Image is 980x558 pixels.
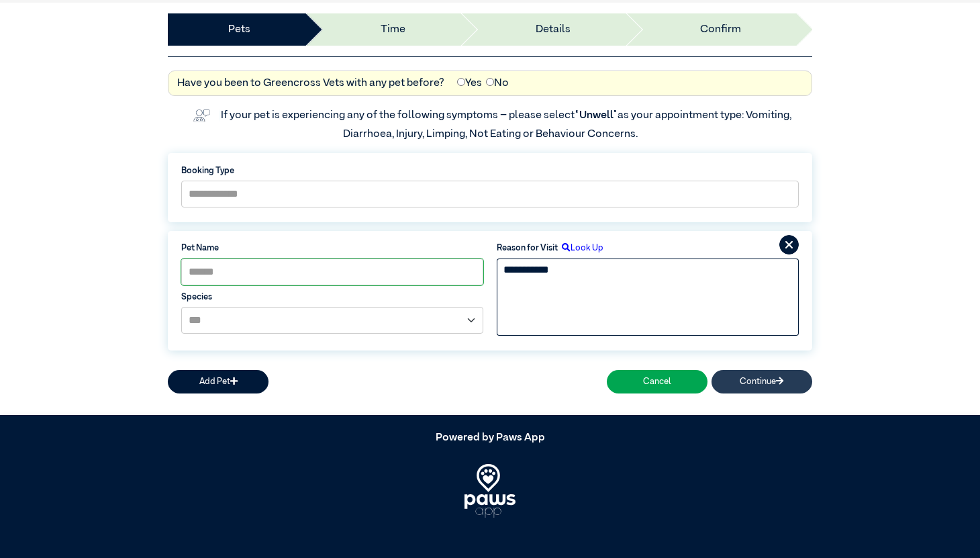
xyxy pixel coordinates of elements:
[177,75,444,91] label: Have you been to Greencross Vets with any pet before?
[457,78,465,86] input: Yes
[712,370,812,393] button: Continue
[457,75,482,91] label: Yes
[168,432,812,445] h5: Powered by Paws App
[181,242,483,254] label: Pet Name
[497,242,558,254] label: Reason for Visit
[486,75,509,91] label: No
[486,78,494,86] input: No
[607,370,707,393] button: Cancel
[575,110,618,121] span: “Unwell”
[181,291,483,304] label: Species
[464,464,516,518] img: PawsApp
[221,110,793,140] label: If your pet is experiencing any of the following symptoms – please select as your appointment typ...
[558,242,603,254] label: Look Up
[168,370,268,393] button: Add Pet
[181,165,799,177] label: Booking Type
[189,105,214,126] img: vet
[228,21,250,38] a: Pets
